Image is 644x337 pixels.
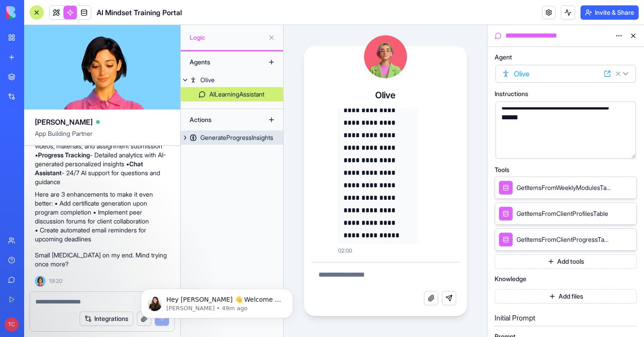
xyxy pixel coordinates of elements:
[495,312,637,323] h5: Initial Prompt
[35,276,46,286] img: Ella_00000_wcx2te.png
[375,89,395,101] h4: Olive
[80,312,133,326] button: Integrations
[181,131,283,145] a: GenerateProgressInsights
[495,91,528,97] span: Instructions
[517,183,611,192] span: GetItemsFromWeeklyModulesTable
[517,235,611,244] span: GetItemsFromClientProgressTable
[495,276,526,282] span: Knowledge
[580,5,639,20] button: Invite & Share
[35,129,169,145] span: App Building Partner
[35,190,169,244] p: Here are 3 enhancements to make it even better: • Add certificate generation upon program complet...
[35,160,143,177] strong: Chat Assistant
[209,90,264,99] div: AILearningAssistant
[495,254,637,269] button: Add tools
[127,270,306,333] iframe: Intercom notifications message
[495,289,637,303] button: Add files
[97,7,182,18] span: AI Mindset Training Portal
[190,33,264,42] span: Logic
[517,209,608,218] span: GetItemsFromClientProfilesTable
[200,133,273,142] div: GenerateProgressInsights
[4,317,19,332] span: TC
[49,278,63,285] span: 19:20
[200,76,215,84] div: Olive
[338,247,352,254] span: 02:00
[185,55,257,69] div: Agents
[181,73,283,87] a: Olive
[185,113,257,127] div: Actions
[495,54,512,60] span: Agent
[35,115,169,186] p: • - Progress overview with completion metrics and current week status • - Interactive content wit...
[35,251,169,269] p: Small [MEDICAL_DATA] on my end. Mind trying once more?
[495,167,509,173] span: Tools
[38,151,90,159] strong: Progress Tracking
[35,117,93,127] span: [PERSON_NAME]
[6,6,62,19] img: logo
[181,87,283,101] a: AILearningAssistant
